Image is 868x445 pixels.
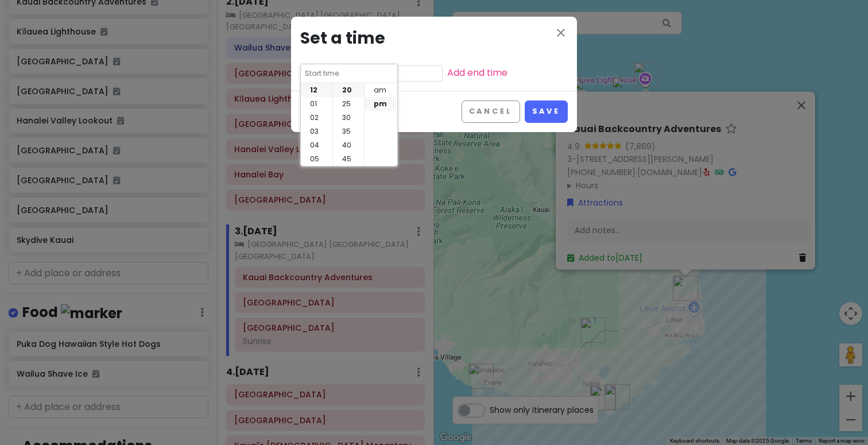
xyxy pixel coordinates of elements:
button: Save [525,100,568,123]
li: 35 [333,125,364,138]
li: 04 [301,138,332,152]
li: 12 [301,83,332,97]
li: 01 [301,97,332,111]
button: Cancel [462,100,520,123]
li: 40 [333,138,364,152]
input: Start time [304,68,394,79]
h3: Set a time [300,26,568,52]
li: 20 [333,83,364,97]
i: close [554,26,568,40]
li: am [365,83,396,97]
li: 03 [301,125,332,138]
li: 45 [333,152,364,166]
button: Close [554,26,568,42]
li: 25 [333,97,364,111]
li: 30 [333,111,364,125]
li: 02 [301,111,332,125]
a: Add end time [447,66,507,79]
li: 05 [301,152,332,166]
li: pm [365,97,396,111]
